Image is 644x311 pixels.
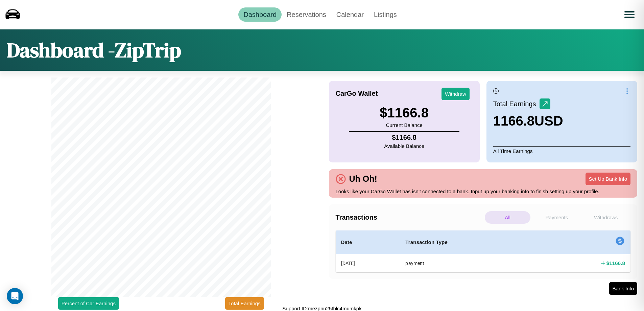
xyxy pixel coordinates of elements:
button: Total Earnings [225,297,264,310]
p: All [485,211,530,224]
h4: Transaction Type [405,238,531,246]
a: Dashboard [238,7,282,22]
a: Calendar [331,7,369,22]
div: Open Intercom Messenger [7,288,23,304]
a: Listings [369,7,402,22]
th: payment [400,254,537,272]
p: All Time Earnings [493,146,630,156]
h4: $ 1166.8 [384,134,424,141]
h4: Uh Oh! [346,174,381,184]
button: Open menu [620,5,639,24]
button: Percent of Car Earnings [58,297,119,310]
h4: Date [341,238,395,246]
h4: CarGo Wallet [336,90,378,97]
a: Reservations [282,7,331,22]
p: Available Balance [384,141,424,151]
h4: $ 1166.8 [606,260,625,267]
button: Set Up Bank Info [586,173,630,185]
p: Withdraws [583,211,629,224]
p: Looks like your CarGo Wallet has isn't connected to a bank. Input up your banking info to finish ... [336,187,631,196]
p: Payments [534,211,579,224]
button: Withdraw [442,88,470,100]
button: Bank Info [609,282,637,295]
p: Current Balance [380,120,429,130]
h4: Transactions [336,214,483,221]
h3: $ 1166.8 [380,105,429,120]
h1: Dashboard - ZipTrip [7,36,181,64]
p: Total Earnings [493,98,540,110]
h3: 1166.8 USD [493,113,563,129]
th: [DATE] [336,254,400,272]
table: simple table [336,230,631,272]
